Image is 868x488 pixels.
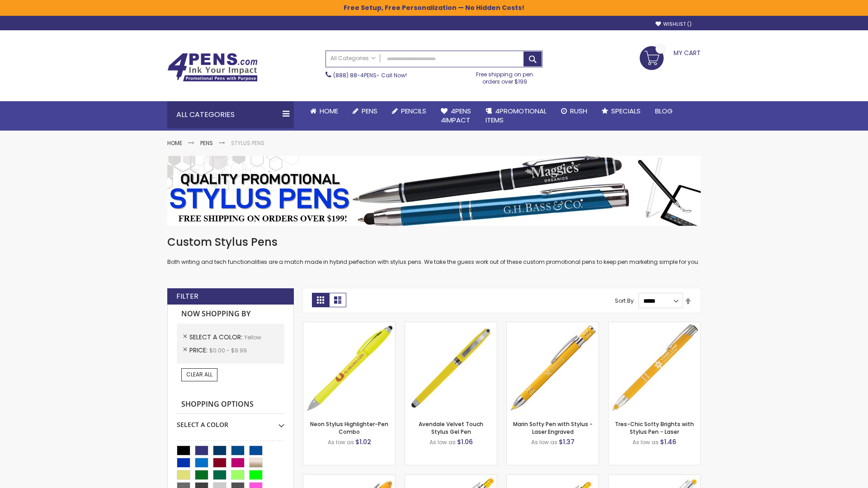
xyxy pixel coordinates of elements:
[244,333,261,341] span: Yellow
[656,21,692,28] a: Wishlist
[330,55,376,62] span: All Categories
[554,101,594,121] a: Rush
[632,438,659,446] span: As low as
[167,139,182,147] a: Home
[189,333,244,342] span: Select A Color
[312,293,329,307] strong: Grid
[615,420,694,435] a: Tres-Chic Softy Brights with Stylus Pen - Laser
[609,322,700,414] img: Tres-Chic Softy Brights with Stylus Pen - Laser-Yellow
[648,101,680,121] a: Blog
[615,297,634,305] label: Sort By
[167,156,701,226] img: Stylus Pens
[441,106,471,125] span: 4Pens 4impact
[594,101,648,121] a: Specials
[200,139,213,147] a: Pens
[457,437,473,446] span: $1.06
[333,71,407,79] span: - Call Now!
[467,67,543,85] div: Free shipping on pen orders over $199
[177,305,284,324] strong: Now Shopping by
[209,347,247,354] span: $0.00 - $9.99
[434,101,478,131] a: 4Pens4impact
[345,101,385,121] a: Pens
[355,437,371,446] span: $1.02
[189,346,209,355] span: Price
[328,438,354,446] span: As low as
[609,474,700,482] a: Tres-Chic Softy with Stylus Top Pen - ColorJet-Yellow
[385,101,434,121] a: Pencils
[559,437,575,446] span: $1.37
[333,71,377,79] a: (888) 88-4PENS
[177,395,284,414] strong: Shopping Options
[303,322,395,414] img: Neon Stylus Highlighter-Pen Combo-Yellow
[611,106,641,116] span: Specials
[405,322,497,414] img: Avendale Velvet Touch Stylus Gel Pen-Yellow
[419,420,483,435] a: Avendale Velvet Touch Stylus Gel Pen
[660,437,676,446] span: $1.46
[326,51,380,66] a: All Categories
[320,106,338,116] span: Home
[181,368,217,381] a: Clear All
[507,474,599,482] a: Phoenix Softy Brights Gel with Stylus Pen - Laser-Yellow
[303,101,345,121] a: Home
[167,235,701,266] div: Both writing and tech functionalities are a match made in hybrid perfection with stylus pens. We ...
[303,474,395,482] a: Ellipse Softy Brights with Stylus Pen - Laser-Yellow
[513,420,593,435] a: Marin Softy Pen with Stylus - Laser Engraved
[570,106,587,116] span: Rush
[429,438,456,446] span: As low as
[405,474,497,482] a: Phoenix Softy Brights with Stylus Pen - Laser-Yellow
[176,291,198,301] strong: Filter
[405,322,497,329] a: Avendale Velvet Touch Stylus Gel Pen-Yellow
[507,322,599,329] a: Marin Softy Pen with Stylus - Laser Engraved-Yellow
[401,106,426,116] span: Pencils
[486,106,547,125] span: 4PROMOTIONAL ITEMS
[167,101,294,128] div: All Categories
[310,420,388,435] a: Neon Stylus Highlighter-Pen Combo
[167,235,701,249] h1: Custom Stylus Pens
[231,139,264,147] strong: Stylus Pens
[609,322,700,329] a: Tres-Chic Softy Brights with Stylus Pen - Laser-Yellow
[303,322,395,329] a: Neon Stylus Highlighter-Pen Combo-Yellow
[655,106,673,116] span: Blog
[362,106,377,116] span: Pens
[507,322,599,414] img: Marin Softy Pen with Stylus - Laser Engraved-Yellow
[186,371,212,378] span: Clear All
[177,414,284,429] div: Select A Color
[167,53,258,82] img: 4Pens Custom Pens and Promotional Products
[478,101,554,131] a: 4PROMOTIONALITEMS
[531,438,557,446] span: As low as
